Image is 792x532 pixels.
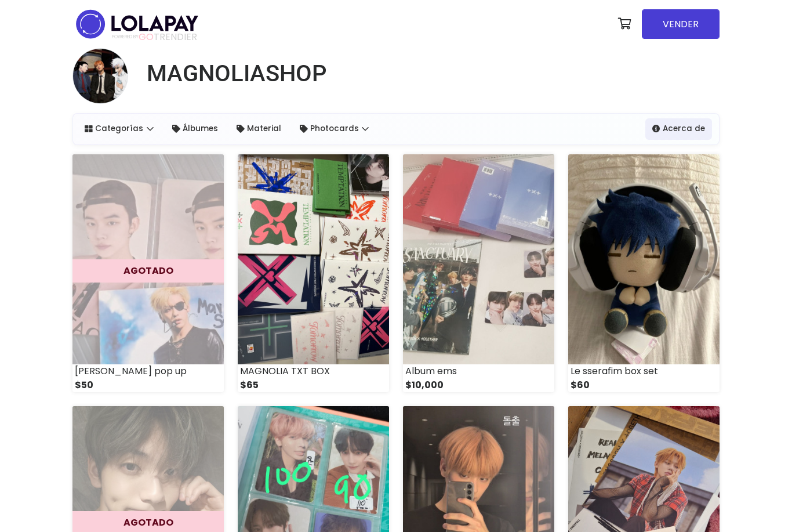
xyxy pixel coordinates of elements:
div: $65 [238,378,389,392]
img: small_1732642702151.jpeg [403,154,554,364]
a: Acerca de [645,118,712,139]
img: small_1748396043127.jpeg [238,154,389,364]
a: Album ems $10,000 [403,154,554,392]
div: $50 [72,378,224,392]
div: Le sserafim box set [568,364,720,378]
a: VENDER [642,9,720,39]
a: MAGNOLIA TXT BOX $65 [238,154,389,392]
a: Le sserafim box set $60 [568,154,720,392]
a: MAGNOLIASHOP [137,60,327,88]
div: [PERSON_NAME] pop up [72,364,224,378]
span: TRENDIER [112,32,197,42]
img: small_1755465724477.jpeg [72,154,224,364]
a: AGOTADO [PERSON_NAME] pop up $50 [72,154,224,392]
div: $10,000 [403,378,554,392]
h1: MAGNOLIASHOP [147,60,327,88]
div: AGOTADO [72,259,224,283]
span: GO [139,30,154,44]
div: $60 [568,378,720,392]
a: Álbumes [165,118,225,139]
a: Photocards [293,118,376,139]
div: MAGNOLIA TXT BOX [238,364,389,378]
span: POWERED BY [112,34,139,40]
img: small_1729303817968.jpeg [568,154,720,364]
div: Album ems [403,364,554,378]
a: Categorías [78,118,161,139]
img: small.png [72,48,128,104]
img: logo [72,6,202,42]
a: Material [230,118,288,139]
